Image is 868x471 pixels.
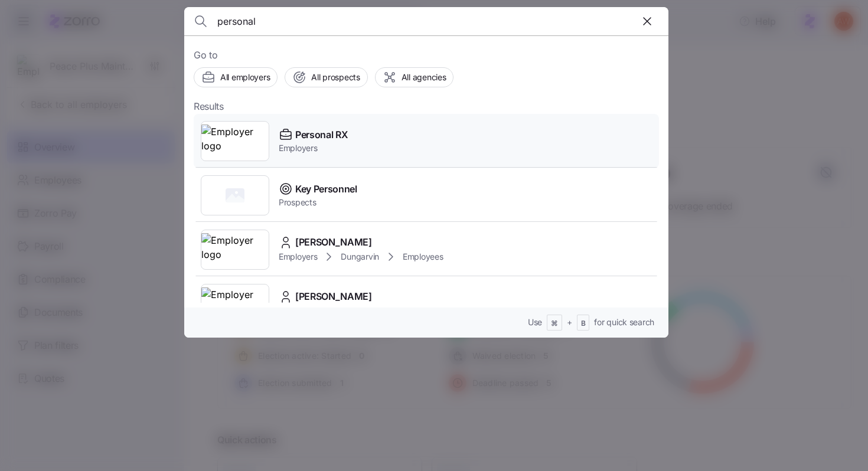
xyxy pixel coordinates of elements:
button: All agencies [375,67,454,87]
span: + [567,316,572,328]
span: Employers [279,251,317,263]
span: Dungarvin [341,251,378,263]
span: Prospects [279,197,357,208]
span: B [581,319,586,329]
button: All prospects [285,67,367,87]
span: All prospects [311,71,360,83]
span: for quick search [594,316,654,328]
span: All employers [220,71,270,83]
img: Employer logo [201,287,269,320]
span: [PERSON_NAME] [295,235,372,250]
span: Results [194,99,224,114]
span: Key Personnel [295,182,357,197]
span: Personal RX [295,127,348,142]
span: All agencies [402,71,446,83]
span: Employers [279,142,348,154]
button: All employers [194,67,278,87]
span: Use [528,316,542,328]
span: Go to [194,48,659,63]
img: Employer logo [201,125,269,158]
span: ⌘ [551,319,558,329]
img: Employer logo [201,233,269,266]
span: [PERSON_NAME] [295,289,372,304]
span: Employees [403,251,443,263]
